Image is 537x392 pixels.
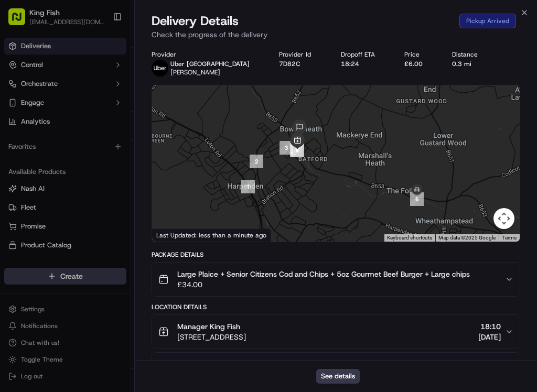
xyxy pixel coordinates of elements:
[279,50,324,59] div: Provider Id
[177,332,246,342] span: [STREET_ADDRESS]
[152,60,168,77] img: uber-new-logo.jpeg
[152,315,520,349] button: Manager King Fish[STREET_ADDRESS]18:10[DATE]
[452,60,490,68] div: 0.3 mi
[99,234,168,245] span: API Documentation
[341,50,388,59] div: Dropoff ETA
[452,50,490,59] div: Distance
[10,153,27,169] img: Angelique Valdez
[152,50,262,59] div: Provider
[237,176,259,198] div: 1
[10,181,27,198] img: Klarizel Pensader
[478,332,501,342] span: [DATE]
[404,60,435,68] div: £6.00
[22,100,41,119] img: 1738778727109-b901c2ba-d612-49f7-a14d-d897ce62d23f
[10,42,191,59] p: Welcome 👋
[47,111,144,119] div: We're available if you need us!
[33,162,85,171] span: [PERSON_NAME]
[10,100,29,119] img: 1736555255976-a54dd68f-1ca7-489b-9aae-adbdc363a1c4
[74,259,127,268] a: Powered byPylon
[21,234,80,245] span: Knowledge Base
[387,234,432,242] button: Keyboard shortcuts
[170,68,220,77] span: [PERSON_NAME]
[177,321,240,332] span: Manager King Fish
[279,60,300,68] button: 7D82C
[10,235,19,244] div: 📗
[245,150,267,172] div: 2
[155,228,189,242] img: Google
[478,359,501,369] span: 18:30
[152,13,239,29] span: Delivery Details
[89,191,92,199] span: •
[6,230,84,249] a: 📗Knowledge Base
[152,251,520,259] div: Package Details
[438,235,496,241] span: Map data ©2025 Google
[493,208,514,229] button: Map camera controls
[170,60,250,68] p: Uber [GEOGRAPHIC_DATA]
[152,263,520,296] button: Large Plaice + Senior Citizens Cod and Chips + 5oz Gourmet Beef Burger + Large chips£34.00
[178,103,191,116] button: Start new chat
[87,162,91,171] span: •
[152,29,520,40] p: Check the progress of the delivery
[177,269,470,279] span: Large Plaice + Senior Citizens Cod and Chips + 5oz Gourmet Beef Burger + Large chips
[163,134,191,147] button: See all
[502,235,517,241] a: Terms (opens in new tab)
[152,303,520,311] div: Location Details
[177,279,470,290] span: £34.00
[94,191,116,199] span: [DATE]
[21,191,29,200] img: 1736555255976-a54dd68f-1ca7-489b-9aae-adbdc363a1c4
[404,50,435,59] div: Price
[155,228,189,242] a: Open this area in Google Maps (opens a new window)
[47,100,172,111] div: Start new chat
[104,260,127,268] span: Pylon
[152,353,520,386] button: [PERSON_NAME]18:30
[152,228,271,242] div: Last Updated: less than a minute ago
[478,321,501,332] span: 18:10
[21,163,29,171] img: 1736555255976-a54dd68f-1ca7-489b-9aae-adbdc363a1c4
[316,369,360,384] button: See details
[177,359,237,369] span: [PERSON_NAME]
[10,136,70,145] div: Past conversations
[33,191,87,199] span: Klarizel Pensader
[341,60,388,68] div: 18:24
[93,162,114,171] span: [DATE]
[84,230,173,249] a: 💻API Documentation
[10,10,31,31] img: Nash
[275,137,297,159] div: 3
[27,68,189,79] input: Got a question? Start typing here...
[89,235,97,244] div: 💻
